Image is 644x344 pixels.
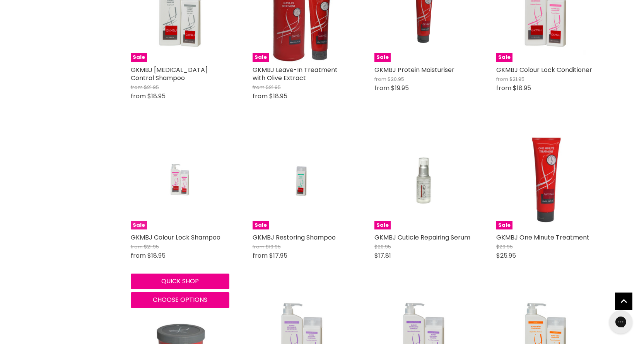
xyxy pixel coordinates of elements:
span: Sale [374,221,391,230]
a: GKMBJ Colour Lock ShampooSale [131,131,229,229]
img: GKMBJ Colour Lock Shampoo [147,131,213,229]
a: GKMBJ Cuticle Repairing SerumSale [374,131,473,229]
a: GKMBJ Colour Lock Shampoo [131,233,220,242]
span: $20.95 [388,75,404,83]
span: $25.95 [496,251,516,260]
span: $17.95 [269,251,287,260]
span: $18.95 [147,92,166,101]
span: $21.95 [144,84,159,91]
span: from [496,75,508,83]
span: $18.95 [147,251,166,260]
span: Sale [253,53,269,62]
span: Sale [131,53,147,62]
span: from [131,251,146,260]
span: $19.95 [391,84,409,92]
span: from [253,251,268,260]
span: $21.95 [266,84,281,91]
button: Quick shop [131,274,229,289]
span: Sale [253,221,269,230]
span: $20.95 [374,243,391,250]
span: $29.95 [496,243,513,250]
span: Choose options [153,295,207,304]
span: from [131,243,143,250]
span: from [374,75,386,83]
a: GKMBJ One Minute Treatment [496,233,589,242]
a: GKMBJ Restoring ShampooSale [253,131,351,229]
button: Choose options [131,292,229,308]
img: GKMBJ One Minute Treatment [527,131,564,229]
span: $21.95 [144,243,159,250]
img: GKMBJ Cuticle Repairing Serum [391,131,456,229]
span: from [253,84,265,91]
span: from [496,84,511,92]
img: GKMBJ Restoring Shampoo [269,131,335,229]
a: GKMBJ Restoring Shampoo [253,233,336,242]
a: GKMBJ Cuticle Repairing Serum [374,233,470,242]
a: GKMBJ [MEDICAL_DATA] Control Shampoo [131,65,208,82]
span: from [374,84,389,92]
span: $18.95 [269,92,287,101]
iframe: Gorgias live chat messenger [605,308,636,336]
span: Sale [131,221,147,230]
span: from [253,92,268,101]
a: GKMBJ One Minute TreatmentSale [496,131,595,229]
a: GKMBJ Leave-In Treatment with Olive Extract [253,65,338,82]
span: $17.81 [374,251,391,260]
span: $21.95 [509,75,524,83]
a: GKMBJ Protein Moisturiser [374,65,454,74]
span: from [131,84,143,91]
span: from [253,243,265,250]
span: $18.95 [513,84,531,92]
span: Sale [496,221,512,230]
span: from [131,92,146,101]
span: $19.95 [266,243,281,250]
a: GKMBJ Colour Lock Conditioner [496,65,592,74]
span: Sale [374,53,391,62]
span: Sale [496,53,512,62]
